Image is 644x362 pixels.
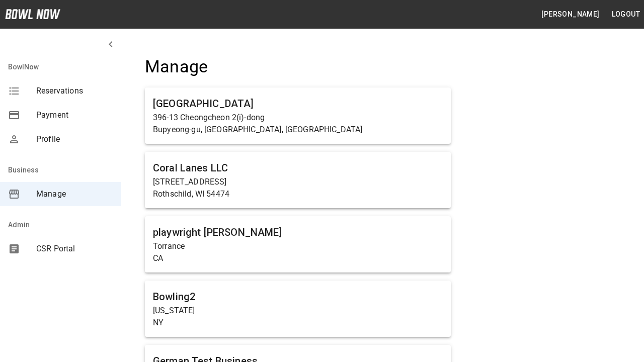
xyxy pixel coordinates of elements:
p: Bupyeong-gu, [GEOGRAPHIC_DATA], [GEOGRAPHIC_DATA] [153,124,443,136]
p: Rothschild, WI 54474 [153,188,443,200]
p: 396-13 Cheongcheon 2(i)-dong [153,112,443,124]
p: CA [153,252,443,264]
button: Logout [608,5,644,24]
span: Payment [36,109,113,121]
img: logo [5,9,60,19]
h4: Manage [145,56,451,77]
span: Manage [36,188,113,200]
h6: [GEOGRAPHIC_DATA] [153,96,443,112]
p: [US_STATE] [153,305,443,317]
p: NY [153,317,443,329]
h6: playwright [PERSON_NAME] [153,224,443,240]
p: Torrance [153,240,443,252]
button: [PERSON_NAME] [537,5,603,24]
span: Reservations [36,85,113,97]
h6: Coral Lanes LLC [153,160,443,176]
span: Profile [36,133,113,145]
h6: Bowling2 [153,289,443,305]
span: CSR Portal [36,243,113,255]
p: [STREET_ADDRESS] [153,176,443,188]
